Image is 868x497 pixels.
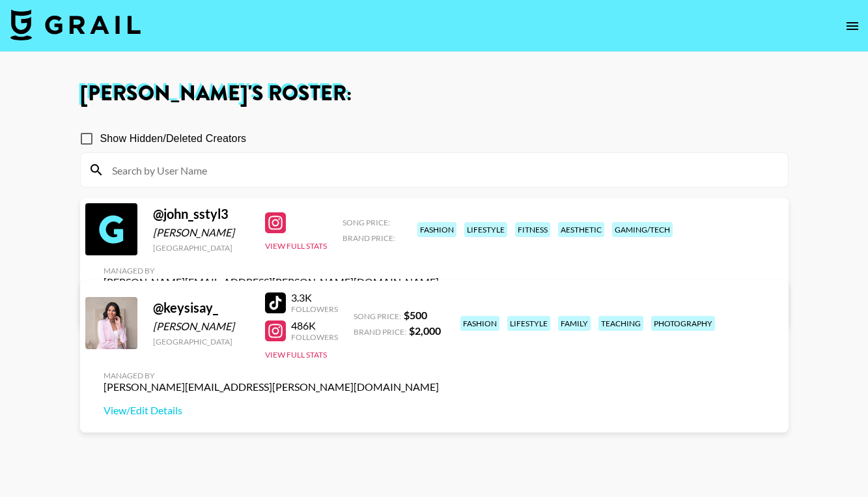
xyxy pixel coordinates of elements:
span: Song Price: [354,311,401,321]
div: fitness [515,222,550,237]
div: fashion [460,316,499,331]
div: [PERSON_NAME] [153,320,249,333]
div: [GEOGRAPHIC_DATA] [153,337,249,347]
h1: [PERSON_NAME] 's Roster: [80,83,789,104]
div: family [558,316,591,331]
span: Song Price: [343,218,390,227]
img: Grail Talent [10,9,141,40]
button: View Full Stats [265,241,327,251]
div: Managed By [104,371,439,380]
div: @ keysisay_ [153,300,249,316]
div: lifestyle [507,316,550,331]
div: [GEOGRAPHIC_DATA] [153,243,249,253]
div: lifestyle [464,222,507,237]
input: Search by User Name [104,160,780,180]
div: gaming/tech [612,222,673,237]
div: [PERSON_NAME] [153,226,249,239]
div: teaching [598,316,643,331]
div: fashion [417,222,456,237]
div: photography [651,316,715,331]
div: [PERSON_NAME][EMAIL_ADDRESS][PERSON_NAME][DOMAIN_NAME] [104,380,439,393]
button: View Full Stats [265,350,327,360]
strong: $ 500 [404,309,427,321]
div: [PERSON_NAME][EMAIL_ADDRESS][PERSON_NAME][DOMAIN_NAME] [104,276,439,289]
div: Managed By [104,266,439,276]
span: Brand Price: [343,233,395,243]
div: Followers [291,304,338,314]
strong: $ 2,000 [409,324,441,337]
div: 3.3K [291,291,338,304]
button: open drawer [839,13,865,39]
div: Followers [291,332,338,342]
span: Brand Price: [354,327,406,337]
span: Show Hidden/Deleted Creators [100,131,247,147]
div: 486K [291,319,338,332]
div: aesthetic [558,222,604,237]
a: View/Edit Details [104,404,439,417]
div: @ john_sstyl3 [153,206,249,222]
